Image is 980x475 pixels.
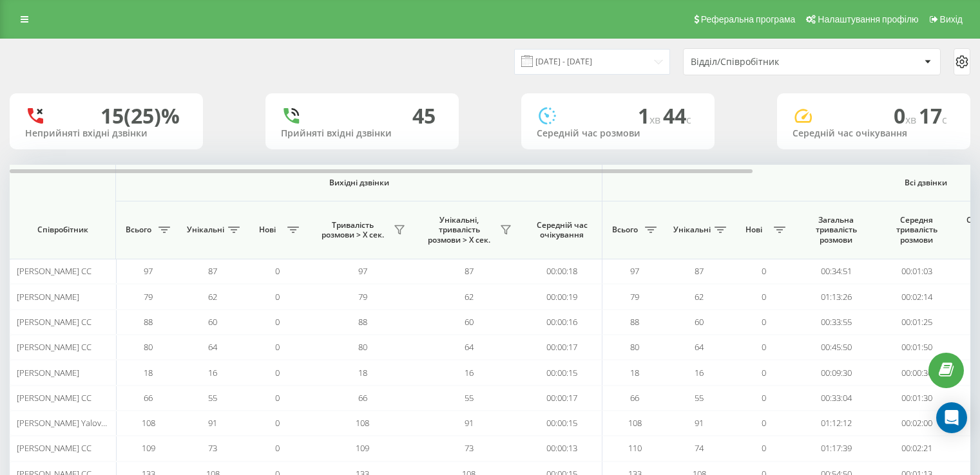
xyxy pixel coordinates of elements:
[796,386,876,411] td: 00:33:04
[695,316,704,328] span: 60
[695,291,704,303] span: 62
[876,436,957,461] td: 00:02:21
[630,367,639,378] span: 18
[144,367,153,378] span: 18
[649,113,663,127] span: хв
[25,128,187,139] div: Неприйняті вхідні дзвінки
[21,225,104,235] span: Співробітник
[187,225,224,235] span: Унікальні
[275,316,280,328] span: 0
[691,57,845,68] div: Відділ/Співробітник
[630,291,639,303] span: 79
[356,417,369,429] span: 108
[762,265,766,277] span: 0
[876,360,957,385] td: 00:00:36
[275,367,280,378] span: 0
[630,392,639,404] span: 66
[628,442,642,454] span: 110
[275,442,280,454] span: 0
[522,436,602,461] td: 00:00:13
[762,291,766,303] span: 0
[940,14,963,24] span: Вихід
[17,367,79,378] span: [PERSON_NAME]
[532,220,592,240] span: Середній час очікування
[275,291,280,303] span: 0
[936,402,967,433] div: Open Intercom Messenger
[208,442,217,454] span: 73
[465,417,474,429] span: 91
[208,291,217,303] span: 62
[762,341,766,353] span: 0
[17,316,91,328] span: [PERSON_NAME] CC
[695,341,704,353] span: 64
[701,14,796,24] span: Реферальна програма
[537,128,699,139] div: Середній час розмови
[144,265,153,277] span: 97
[762,367,766,378] span: 0
[673,225,711,235] span: Унікальні
[465,341,474,353] span: 64
[942,113,947,127] span: c
[796,259,876,284] td: 00:34:51
[146,178,572,188] span: Вихідні дзвінки
[275,341,280,353] span: 0
[919,102,947,129] span: 17
[465,392,474,404] span: 55
[630,341,639,353] span: 80
[762,442,766,454] span: 0
[358,341,367,353] span: 80
[208,341,217,353] span: 64
[358,316,367,328] span: 88
[356,442,369,454] span: 109
[17,417,132,429] span: [PERSON_NAME] Yalovenko CC
[122,225,155,235] span: Всього
[208,316,217,328] span: 60
[796,436,876,461] td: 01:17:39
[144,392,153,404] span: 66
[17,265,91,277] span: [PERSON_NAME] CC
[358,367,367,378] span: 18
[358,291,367,303] span: 79
[876,310,957,335] td: 00:01:25
[876,259,957,284] td: 00:01:03
[465,442,474,454] span: 73
[465,265,474,277] span: 87
[796,411,876,436] td: 01:12:12
[630,265,639,277] span: 97
[686,113,691,127] span: c
[275,392,280,404] span: 0
[412,104,436,128] div: 45
[422,215,496,245] span: Унікальні, тривалість розмови > Х сек.
[695,392,704,404] span: 55
[762,417,766,429] span: 0
[522,310,602,335] td: 00:00:16
[876,411,957,436] td: 00:02:00
[17,392,91,404] span: [PERSON_NAME] CC
[275,417,280,429] span: 0
[17,341,91,353] span: [PERSON_NAME] CC
[17,291,79,303] span: [PERSON_NAME]
[522,284,602,309] td: 00:00:19
[208,417,217,429] span: 91
[208,265,217,277] span: 87
[695,442,704,454] span: 74
[630,316,639,328] span: 88
[695,417,704,429] span: 91
[876,284,957,309] td: 00:02:14
[894,102,919,129] span: 0
[275,265,280,277] span: 0
[208,367,217,378] span: 16
[522,259,602,284] td: 00:00:18
[281,128,443,139] div: Прийняті вхідні дзвінки
[762,392,766,404] span: 0
[17,442,91,454] span: [PERSON_NAME] CC
[208,392,217,404] span: 55
[465,367,474,378] span: 16
[876,386,957,411] td: 00:01:30
[358,392,367,404] span: 66
[663,102,691,129] span: 44
[886,215,947,245] span: Середня тривалість розмови
[465,316,474,328] span: 60
[805,215,867,245] span: Загальна тривалість розмови
[144,291,153,303] span: 79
